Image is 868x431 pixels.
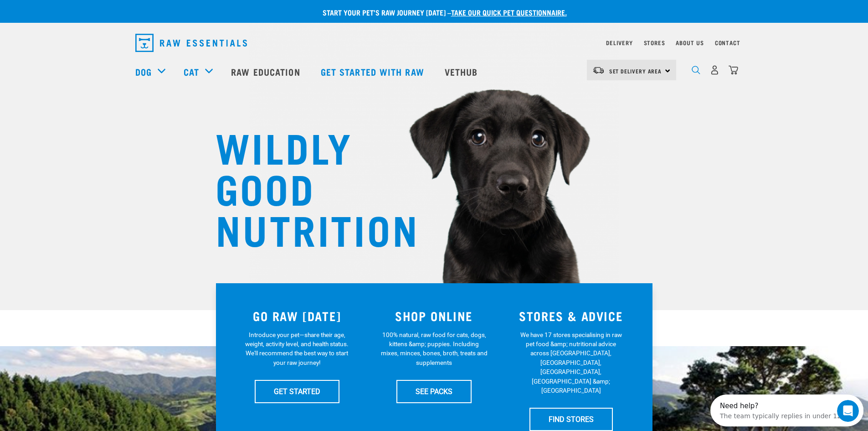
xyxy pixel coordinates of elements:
a: Get started with Raw [312,53,436,90]
img: user.png [710,65,719,75]
h1: WILDLY GOOD NUTRITION [216,125,398,249]
img: home-icon@2x.png [729,65,738,75]
a: FIND STORES [529,408,613,431]
div: The team typically replies in under 12h [10,15,135,25]
p: We have 17 stores specialising in raw pet food &amp; nutritional advice across [GEOGRAPHIC_DATA],... [518,330,625,395]
a: Dog [135,65,152,78]
nav: dropdown navigation [128,30,740,56]
div: Need help? [10,8,135,15]
iframe: Intercom live chat [837,400,859,422]
h3: SHOP ONLINE [371,309,497,323]
a: GET STARTED [255,380,339,403]
h3: GO RAW [DATE] [234,309,360,323]
p: Introduce your pet—share their age, weight, activity level, and health status. We'll recommend th... [243,330,350,368]
a: Raw Education [222,53,311,90]
a: Contact [715,41,740,44]
a: take our quick pet questionnaire. [451,10,567,14]
p: 100% natural, raw food for cats, dogs, kittens &amp; puppies. Including mixes, minces, bones, bro... [380,330,488,368]
img: van-moving.png [592,66,605,74]
a: SEE PACKS [396,380,472,403]
span: Set Delivery Area [609,69,662,73]
a: Stores [644,41,665,44]
iframe: Intercom live chat discovery launcher [710,395,863,426]
a: About Us [676,41,704,44]
a: Delivery [606,41,632,44]
img: Raw Essentials Logo [135,34,247,52]
img: home-icon-1@2x.png [692,66,700,74]
h3: STORES & ADVICE [508,309,634,323]
a: Cat [184,65,199,78]
a: Vethub [436,53,489,90]
div: Open Intercom Messenger [4,4,162,29]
